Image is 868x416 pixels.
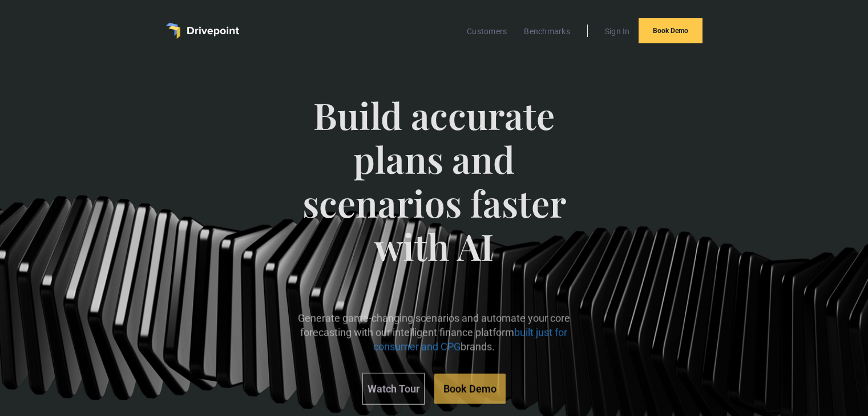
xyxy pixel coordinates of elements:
[286,93,582,291] span: Build accurate plans and scenarios faster with AI
[518,24,576,39] a: Benchmarks
[166,23,239,39] a: home
[639,18,703,43] a: Book Demo
[362,372,426,405] a: Watch Tour
[435,373,506,403] a: Book Demo
[599,24,636,39] a: Sign In
[286,311,582,354] p: Generate game-changing scenarios and automate your core forecasting with our intelligent finance ...
[461,24,512,39] a: Customers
